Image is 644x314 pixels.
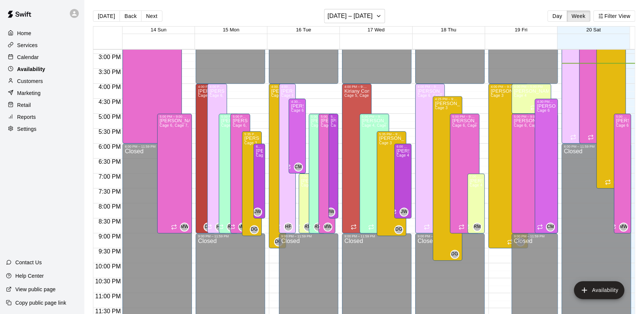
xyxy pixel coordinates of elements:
[221,115,236,118] div: 5:00 PM – 9:00 PM
[209,93,237,98] span: Cage 6, Cage 7
[614,114,631,233] div: 5:00 PM – 9:00 PM: Available
[223,27,239,33] button: 15 Mon
[511,84,551,114] div: 4:00 PM – 5:00 PM: Available
[196,84,215,233] div: 4:00 PM – 9:00 PM: Available
[570,134,576,140] span: Recurring availability
[294,163,303,172] div: Carson Maxwell
[244,141,257,145] span: Cage 3
[547,223,554,231] span: CM
[15,286,56,293] p: View public page
[588,134,594,140] span: Recurring availability
[159,123,218,127] span: Cage 6, Cage 7, Cage 5, Cage 4
[596,34,626,188] div: 2:20 PM – 7:30 PM: Available
[514,85,548,89] div: 4:00 PM – 5:00 PM
[6,111,78,123] div: Reports
[304,222,312,231] div: Reid Morgan
[546,222,555,231] div: Carson Maxwell
[17,30,31,37] p: Home
[304,223,311,231] span: RM
[253,144,265,218] div: 6:00 PM – 8:30 PM: Available
[314,222,323,231] div: Rhett McCall
[244,132,259,136] div: 5:35 PM – 9:05 PM
[514,234,556,238] div: 9:00 PM – 11:59 PM
[157,114,192,233] div: 5:00 PM – 9:00 PM: Available
[6,99,78,111] a: Retail
[396,153,455,157] span: Cage 4, Cage 5, Cage 6, Cage 7
[537,100,556,104] div: 4:30 PM – 9:00 PM
[159,115,190,118] div: 5:00 PM – 9:00 PM
[321,123,379,127] span: Cage 6, Cage 7, Cage 5, Cage 4
[291,108,304,113] span: Cage 6
[318,114,335,233] div: 5:00 PM – 9:00 PM: Available
[198,234,263,238] div: 9:00 PM – 11:59 PM
[93,278,122,284] span: 10:30 PM
[256,153,314,157] span: Cage 4, Cage 5, Cage 6, Cage 7
[284,222,293,231] div: Hayley Freudenberg
[250,225,259,234] div: Diego Gutierrez
[97,248,123,255] span: 9:30 PM
[326,207,335,216] div: Jennifer Williams
[271,93,284,98] span: Cage 3
[514,27,527,33] button: 19 Fri
[6,87,78,99] div: Marketing
[279,84,296,233] div: 4:00 PM – 9:00 PM: Available
[254,208,261,216] span: JW
[271,85,283,89] div: 4:00 PM – 9:30 PM
[17,125,37,133] p: Settings
[219,114,239,233] div: 5:00 PM – 9:00 PM: Available
[93,293,122,299] span: 11:00 PM
[281,93,309,98] span: Cage 6, Cage 7
[450,250,459,259] div: Diego Gutierrez
[97,144,123,150] span: 6:00 PM
[433,96,462,261] div: 4:25 PM – 9:55 PM: Available
[379,141,392,145] span: Cage 3
[180,223,189,231] span: MW
[360,114,389,233] div: 5:00 PM – 9:00 PM: Available
[17,101,31,109] p: Retail
[97,69,123,75] span: 3:30 PM
[281,85,293,89] div: 4:00 PM – 9:00 PM
[415,84,445,233] div: 4:00 PM – 9:00 PM: Available
[6,40,78,51] a: Services
[396,145,409,148] div: 6:00 PM – 8:30 PM
[125,145,190,148] div: 6:00 PM – 11:59 PM
[233,123,291,127] span: Cage 6, Cage 7, Cage 5, Cage 4
[119,10,141,22] button: Back
[514,93,526,98] span: Cage 4
[324,223,332,231] span: MW
[327,208,334,216] span: JW
[473,223,480,231] span: RM
[17,113,36,121] p: Reports
[362,123,420,127] span: Cage 4, Cage 5, Cage 6, Cage 7
[473,222,482,231] div: Reid Morgan
[367,27,385,33] button: 17 Wed
[227,223,234,231] span: RM
[230,114,250,233] div: 5:00 PM – 9:00 PM: Available
[301,175,313,178] div: 7:00 PM – 9:00 PM
[331,115,336,118] div: 5:00 PM – 8:30 PM
[207,84,227,233] div: 4:00 PM – 9:00 PM: Available
[323,222,332,231] div: Miranda Waterloo
[238,222,247,231] div: Miranda Waterloo
[605,179,611,185] span: Recurring availability
[301,183,314,187] span: Cage 4
[458,224,464,230] span: Recurring availability
[351,224,357,230] span: Recurring availability
[394,144,411,218] div: 6:00 PM – 8:30 PM: Available
[180,222,189,231] div: Miranda Waterloo
[97,114,123,120] span: 5:00 PM
[295,163,302,171] span: CM
[314,223,321,231] span: RM
[285,223,292,231] span: HF
[203,222,212,231] div: Daniel Cox
[616,115,629,118] div: 5:00 PM – 9:00 PM
[417,85,442,89] div: 4:00 PM – 9:00 PM
[6,76,78,87] a: Customers
[452,115,477,118] div: 5:00 PM – 9:00 PM
[6,28,78,39] a: Home
[399,207,408,216] div: Jennifer Williams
